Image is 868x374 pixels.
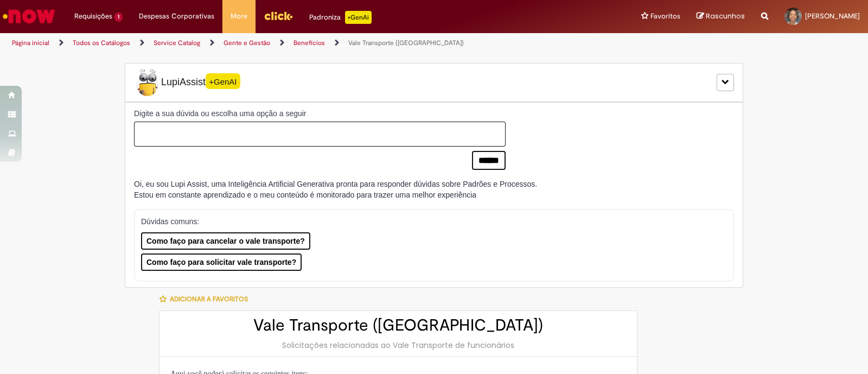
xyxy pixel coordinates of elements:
div: Oi, eu sou Lupi Assist, uma Inteligência Artificial Generativa pronta para responder dúvidas sobr... [134,179,537,200]
img: Lupi [134,69,161,96]
div: Padroniza [309,11,372,24]
a: Benefícios [293,39,325,47]
p: Dúvidas comuns: [141,216,716,227]
span: Rascunhos [706,11,745,21]
a: Rascunhos [697,11,745,22]
span: +GenAI [206,73,240,89]
span: 1 [114,12,123,22]
span: Despesas Corporativas [139,11,214,22]
h2: Vale Transporte ([GEOGRAPHIC_DATA]) [170,316,626,334]
span: LupiAssist [134,69,240,96]
img: ServiceNow [1,5,57,27]
span: More [231,11,247,22]
div: Solicitações relacionadas ao Vale Transporte de funcionários [170,340,626,351]
span: [PERSON_NAME] [805,11,860,21]
button: Como faço para cancelar o vale transporte? [141,232,310,250]
a: Página inicial [12,39,49,47]
a: Service Catalog [154,39,200,47]
img: click_logo_yellow_360x200.png [264,8,293,24]
span: Requisições [74,11,112,22]
a: Todos os Catálogos [73,39,130,47]
label: Digite a sua dúvida ou escolha uma opção a seguir [134,108,506,119]
button: Como faço para solicitar vale transporte? [141,253,302,271]
span: Adicionar a Favoritos [170,295,248,303]
ul: Trilhas de página [8,33,571,53]
a: Gente e Gestão [224,39,270,47]
a: Vale Transporte ([GEOGRAPHIC_DATA]) [348,39,464,47]
button: Adicionar a Favoritos [159,288,254,310]
div: LupiLupiAssist+GenAI [125,63,743,102]
p: +GenAi [345,11,372,24]
span: Favoritos [650,11,680,22]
